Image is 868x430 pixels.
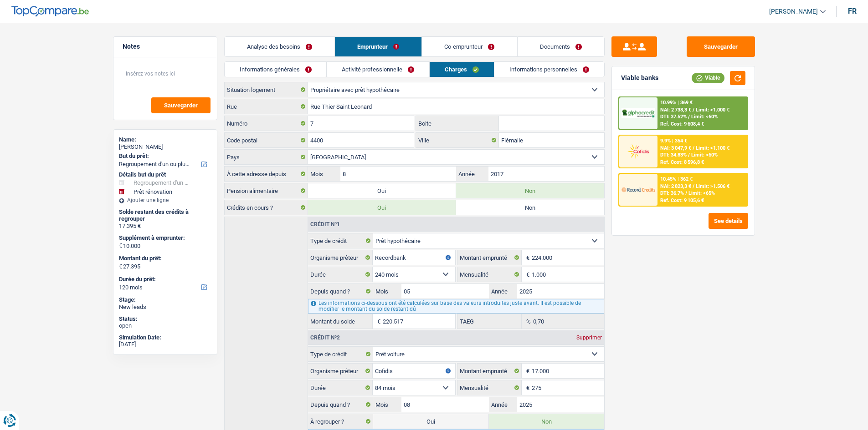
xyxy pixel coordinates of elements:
[457,364,522,378] label: Montant emprunté
[660,152,687,158] span: DTI: 34.83%
[457,314,522,329] label: TAEG
[457,267,522,282] label: Mensualité
[688,190,715,196] span: Limit: <65%
[621,143,655,160] img: Cofidis
[119,152,210,160] label: But du prêt:
[688,152,690,158] span: /
[430,62,494,77] a: Charges
[762,4,826,19] a: [PERSON_NAME]
[119,255,210,262] label: Montant du prêt:
[119,143,211,151] div: [PERSON_NAME]
[119,315,211,323] div: Status:
[688,114,690,120] span: /
[522,380,532,395] span: €
[119,234,210,242] label: Supplément à emprunter:
[119,341,211,348] div: [DATE]
[225,150,308,164] label: Pays
[660,197,704,203] div: Ref. Cost: 9 105,6 €
[522,364,532,378] span: €
[308,222,342,227] div: Crédit nº1
[489,414,604,429] label: Non
[709,213,748,229] button: See details
[621,108,655,119] img: AlphaCredit
[308,167,340,181] label: Mois
[119,208,211,223] div: Solde restant des crédits à regrouper
[691,114,718,120] span: Limit: <60%
[696,107,729,113] span: Limit: >1.000 €
[308,200,456,215] label: Oui
[517,397,604,412] input: AAAA
[225,183,308,198] label: Pension alimentaire
[308,364,373,378] label: Organisme prêteur
[119,263,122,270] span: €
[522,267,532,282] span: €
[574,335,604,340] div: Supprimer
[660,190,684,196] span: DTI: 36.7%
[151,97,211,113] button: Sauvegarder
[660,100,693,106] div: 10.99% | 369 €
[225,200,308,215] label: Crédits en cours ?
[660,114,687,120] span: DTI: 37.52%
[660,183,691,189] span: NAI: 2 823,3 €
[373,414,488,429] label: Oui
[456,200,604,215] label: Non
[164,102,198,108] span: Sauvegarder
[693,183,694,189] span: /
[308,397,373,412] label: Depuis quand ?
[308,414,373,429] label: À regrouper ?
[517,284,604,298] input: AAAA
[522,250,532,265] span: €
[660,159,704,165] div: Ref. Cost: 8 596,8 €
[489,284,517,298] label: Année
[308,284,373,298] label: Depuis quand ?
[621,74,658,82] div: Viable banks
[456,167,488,181] label: Année
[308,299,604,314] div: Les informations ci-dessous ont été calculées sur base des valeurs introduites juste avant. Il es...
[691,152,718,158] span: Limit: <60%
[518,37,604,56] a: Documents
[225,37,334,56] a: Analyse des besoins
[660,176,693,182] div: 10.45% | 362 €
[119,296,211,304] div: Stage:
[119,223,211,230] div: 17.395 €
[119,304,211,311] div: New leads
[308,380,373,395] label: Durée
[119,276,210,283] label: Durée du prêt:
[769,8,818,15] span: [PERSON_NAME]
[225,116,308,131] label: Numéro
[308,250,373,265] label: Organisme prêteur
[119,242,122,249] span: €
[119,197,211,203] div: Ajouter une ligne
[660,121,704,127] div: Ref. Cost: 9 608,4 €
[308,347,373,361] label: Type de crédit
[696,183,729,189] span: Limit: >1.506 €
[119,136,211,143] div: Name:
[401,397,488,412] input: MM
[119,171,211,178] div: Détails but du prêt
[621,181,655,198] img: Record Credits
[693,145,694,151] span: /
[687,36,755,57] button: Sauvegarder
[848,7,857,15] div: fr
[373,284,401,298] label: Mois
[308,233,373,248] label: Type de crédit
[225,99,308,114] label: Rue
[340,167,456,181] input: MM
[416,116,499,131] label: Boite
[225,82,308,97] label: Situation logement
[416,133,499,147] label: Ville
[308,335,342,340] div: Crédit nº2
[308,314,373,329] label: Montant du solde
[119,322,211,329] div: open
[457,380,522,395] label: Mensualité
[692,73,724,83] div: Viable
[489,397,517,412] label: Année
[660,107,691,113] span: NAI: 2 738,3 €
[693,107,694,113] span: /
[696,145,729,151] span: Limit: >1.100 €
[225,167,308,181] label: À cette adresse depuis
[308,183,456,198] label: Oui
[488,167,604,181] input: AAAA
[11,6,89,17] img: TopCompare Logo
[119,334,211,341] div: Simulation Date:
